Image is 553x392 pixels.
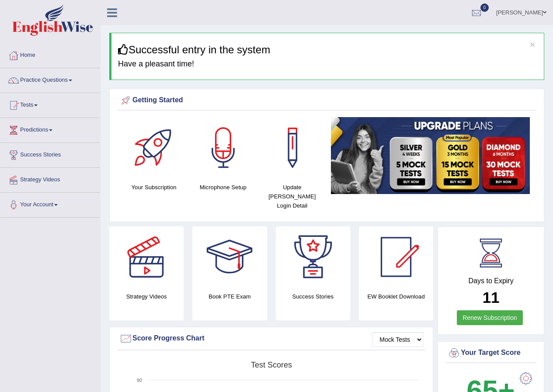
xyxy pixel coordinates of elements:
[118,60,537,69] h4: Have a pleasant time!
[0,118,100,140] a: Predictions
[530,40,535,49] button: ×
[0,43,100,65] a: Home
[0,143,100,165] a: Success Stories
[119,332,423,345] div: Score Progress Chart
[0,68,100,90] a: Practice Questions
[0,93,100,115] a: Tests
[0,168,100,190] a: Strategy Videos
[480,3,489,12] span: 0
[0,193,100,215] a: Your Account
[359,292,433,301] h4: EW Booklet Download
[262,183,322,210] h4: Update [PERSON_NAME] Login Detail
[192,292,267,301] h4: Book PTE Exam
[193,183,253,192] h4: Microphone Setup
[119,94,534,107] div: Getting Started
[483,289,500,306] b: 11
[457,310,523,325] a: Renew Subscription
[276,292,350,301] h4: Success Stories
[137,378,142,383] text: 90
[109,292,184,301] h4: Strategy Videos
[331,117,530,194] img: small5.jpg
[251,361,292,369] tspan: Test scores
[118,44,537,56] h3: Successful entry in the system
[448,277,534,285] h4: Days to Expiry
[124,183,184,192] h4: Your Subscription
[448,347,534,360] div: Your Target Score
